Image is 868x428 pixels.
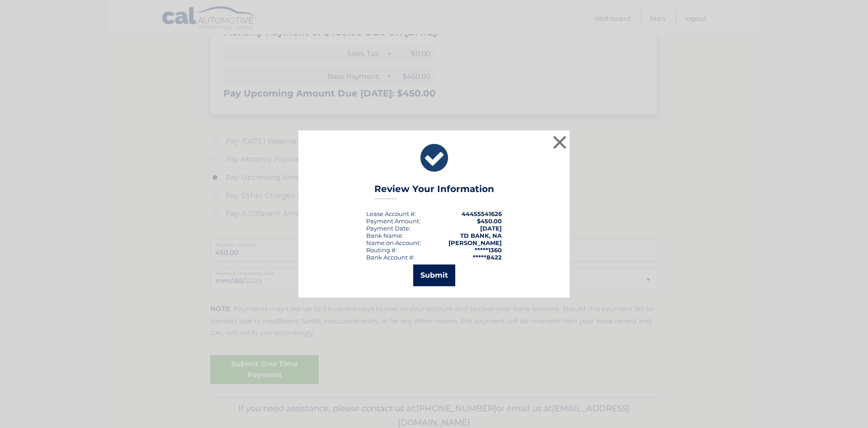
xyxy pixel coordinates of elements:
div: Bank Name: [366,232,403,239]
div: : [366,225,410,232]
div: Lease Account #: [366,210,416,217]
div: Name on Account: [366,239,421,246]
strong: TD BANK, NA [460,232,502,239]
div: Routing #: [366,246,397,254]
div: Bank Account #: [366,254,415,261]
button: × [551,133,569,151]
span: [DATE] [480,225,502,232]
strong: [PERSON_NAME] [448,239,502,246]
span: $450.00 [477,217,502,225]
button: Submit [413,264,455,286]
strong: 44455541626 [462,210,502,217]
h3: Review Your Information [374,183,494,199]
span: Payment Date [366,225,409,232]
div: Payment Amount: [366,217,420,225]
